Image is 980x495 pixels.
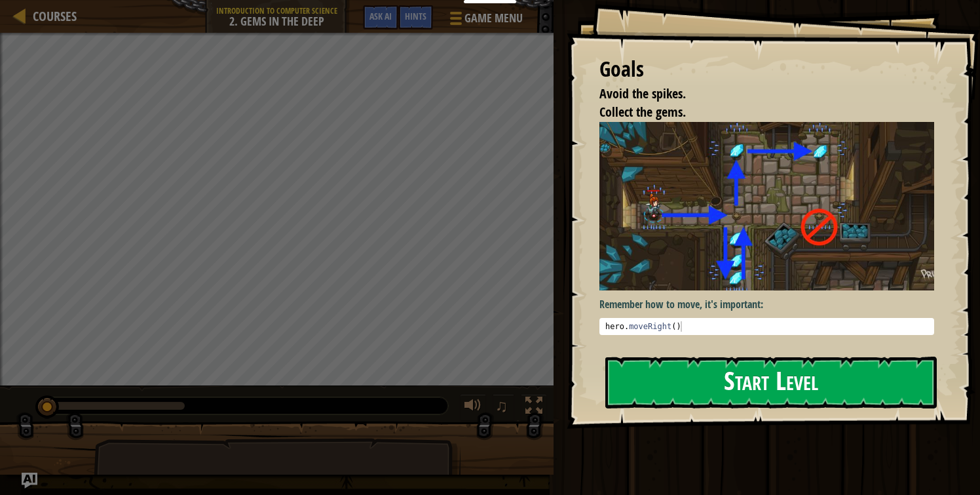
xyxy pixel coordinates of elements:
[583,85,931,104] li: Avoid the spikes.
[460,394,486,421] button: Adjust volume
[521,394,547,421] button: Toggle fullscreen
[605,357,937,408] button: Start Level
[583,103,931,122] li: Collect the gems.
[599,54,934,85] div: Goals
[440,5,531,36] button: Game Menu
[369,10,392,22] span: Ask AI
[599,297,934,312] p: Remember how to move, it's important:
[599,122,934,290] img: Gems in the deep
[22,473,37,488] button: Ask AI
[33,7,77,25] span: Courses
[599,85,686,102] span: Avoid the spikes.
[405,10,426,22] span: Hints
[464,10,523,27] span: Game Menu
[363,5,398,30] button: Ask AI
[493,394,515,421] button: ♫
[26,7,77,25] a: Courses
[599,103,686,121] span: Collect the gems.
[495,396,508,416] span: ♫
